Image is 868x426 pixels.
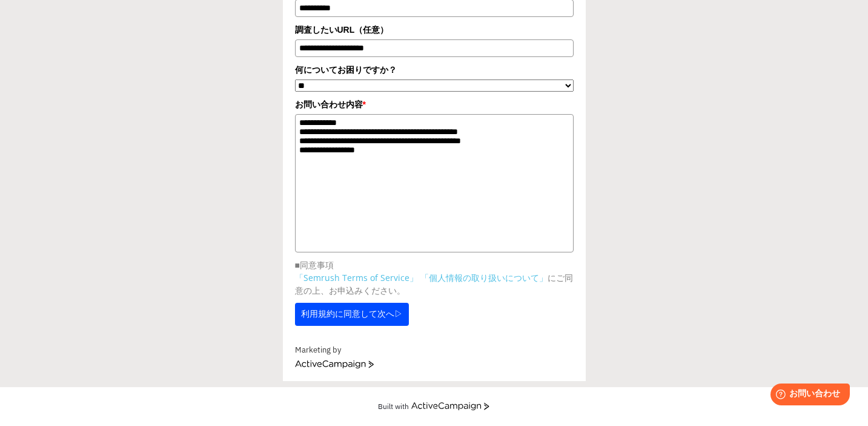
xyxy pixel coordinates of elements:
[420,272,548,283] a: 「個人情報の取り扱いについて」
[295,271,574,297] p: にご同意の上、お申込みください。
[378,402,409,411] div: Built with
[760,379,855,413] iframe: Help widget launcher
[295,98,574,111] label: お問い合わせ内容
[295,259,574,271] p: ■同意事項
[295,303,409,326] button: 利用規約に同意して次へ▷
[295,23,574,36] label: 調査したいURL（任意）
[295,63,574,76] label: 何についてお困りですか？
[295,344,574,357] div: Marketing by
[295,272,418,283] a: 「Semrush Terms of Service」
